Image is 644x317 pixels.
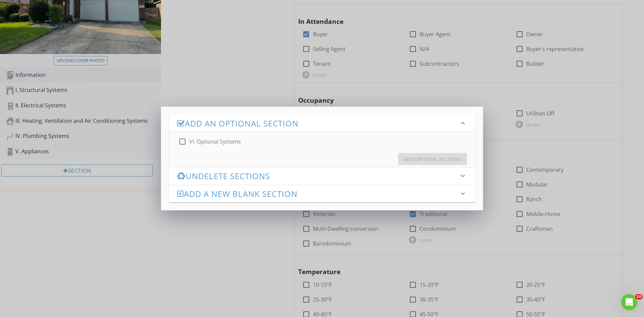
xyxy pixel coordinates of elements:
[459,190,467,198] i: keyboard_arrow_down
[177,189,459,198] h3: Add a new Blank Section
[621,294,637,310] iframe: Intercom live chat
[635,294,643,300] span: 10
[459,119,467,127] i: keyboard_arrow_down
[189,138,241,145] label: VI. Optional Systems
[177,119,459,128] h3: Add an Optional Section
[459,172,467,180] i: keyboard_arrow_down
[177,171,459,180] h3: Undelete Sections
